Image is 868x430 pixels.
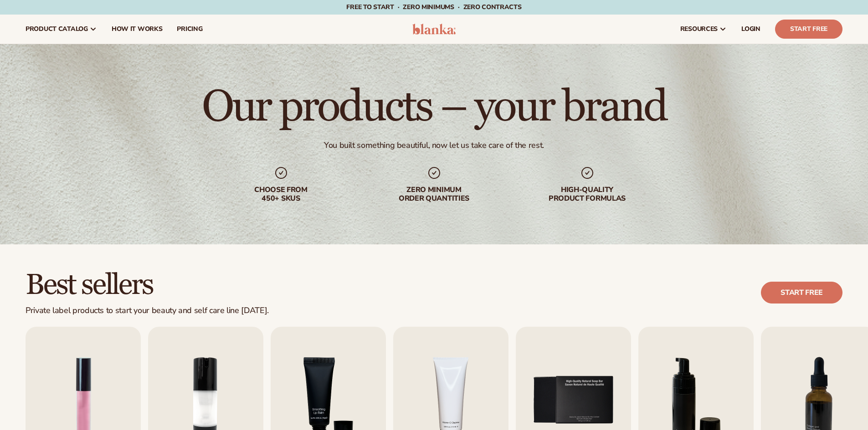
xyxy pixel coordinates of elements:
[734,15,768,44] a: LOGIN
[112,25,163,33] span: How It Works
[775,20,842,39] a: Start Free
[412,24,456,35] img: logo
[26,306,269,316] div: Private label products to start your beauty and self care line [DATE].
[177,25,202,33] span: pricing
[741,25,760,33] span: LOGIN
[104,15,170,44] a: How It Works
[673,15,734,44] a: resources
[680,25,718,33] span: resources
[26,25,88,33] span: product catalog
[529,186,646,203] div: High-quality product formulas
[18,15,104,44] a: product catalog
[324,140,544,151] div: You built something beautiful, now let us take care of the rest.
[202,86,666,129] h1: Our products – your brand
[346,3,521,11] span: Free to start · ZERO minimums · ZERO contracts
[169,15,210,44] a: pricing
[26,270,269,300] h2: Best sellers
[223,186,339,203] div: Choose from 450+ Skus
[761,282,842,304] a: Start free
[376,186,493,203] div: Zero minimum order quantities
